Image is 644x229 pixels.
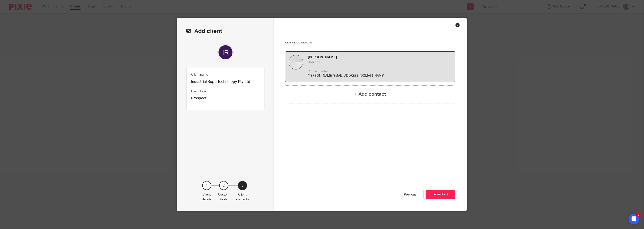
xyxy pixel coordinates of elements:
div: 1 [202,181,211,190]
p: Prospect [191,96,260,101]
p: Phone number [308,69,452,74]
p: Custom fields [218,192,229,202]
button: Save client [426,190,455,199]
div: Previous [397,190,423,199]
p: Industrial Rope Technology Pty Ltd [191,79,260,84]
div: 3 [238,181,247,190]
h5: Job title [308,60,452,64]
img: default.jpg [289,55,303,69]
p: Client details [202,192,211,202]
div: Close this dialog window [455,23,460,27]
label: Client type [191,89,207,94]
p: Client contacts [236,192,249,202]
p: [PERSON_NAME][EMAIL_ADDRESS][DOMAIN_NAME] [308,74,452,78]
div: 2 [219,181,228,190]
h2: Add client [186,27,264,35]
h3: Client contacts [285,41,455,45]
img: svg%3E [217,44,234,60]
h4: + Add contact [354,91,386,98]
h4: [PERSON_NAME] [308,55,452,60]
div: 1 [636,212,641,217]
label: Client name [191,72,208,77]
